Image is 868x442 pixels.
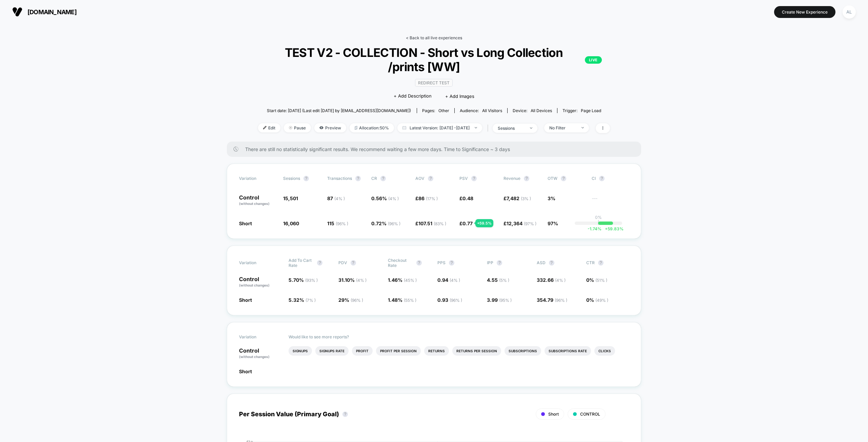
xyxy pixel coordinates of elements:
span: 0.94 [437,277,460,283]
span: Short [548,412,559,417]
span: Page Load [581,108,601,113]
span: 107.51 [418,220,446,226]
span: ( 7 % ) [305,298,316,303]
li: Clicks [594,346,615,356]
span: Edit [258,123,280,132]
button: ? [355,176,361,181]
li: Signups Rate [315,346,349,356]
span: 5.32 % [289,297,316,303]
span: Variation [239,334,276,339]
img: end [475,127,477,128]
span: IPP [487,260,493,265]
span: -1.74 % [588,226,601,231]
span: other [438,108,449,113]
span: PSV [459,176,468,181]
span: AOV [415,176,425,181]
button: ? [380,176,386,181]
span: 3% [548,195,555,201]
span: CR [371,176,377,181]
span: Checkout Rate [388,258,413,268]
span: OTW [548,176,585,181]
span: PDV [338,260,347,265]
span: ( 4 % ) [450,278,460,283]
button: ? [561,176,566,181]
span: --- [592,196,629,206]
li: Profit [352,346,373,356]
img: end [289,126,292,129]
span: £ [459,195,473,201]
li: Profit Per Session [376,346,421,356]
span: Sessions [283,176,300,181]
span: 16,060 [283,220,299,226]
span: ( 4 % ) [555,278,566,283]
span: 1.46 % [388,277,417,283]
span: 354.79 [537,297,567,303]
span: ( 95 % ) [499,298,512,303]
span: Start date: [DATE] (Last edit [DATE] by [EMAIL_ADDRESS][DOMAIN_NAME]) [267,108,411,113]
span: 115 [327,220,348,226]
span: 0.77 [462,220,473,226]
span: £ [504,195,531,201]
button: ? [549,260,554,266]
span: 0 % [586,277,607,283]
button: ? [598,260,604,266]
span: ( 4 % ) [388,196,399,201]
span: 29 % [338,297,363,303]
button: ? [342,412,348,417]
span: (without changes) [239,283,270,287]
span: 0.72 % [371,220,400,226]
button: ? [428,176,433,181]
span: ( 17 % ) [426,196,438,201]
img: Visually logo [12,7,22,17]
span: CONTROL [580,412,600,417]
span: [DOMAIN_NAME] [27,8,77,16]
span: 31.10 % [338,277,367,283]
button: ? [416,260,422,266]
p: | [598,220,599,225]
div: Audience: [460,108,502,113]
span: + [605,226,608,231]
span: ( 3 % ) [521,196,531,201]
span: Redirect Test [415,79,453,87]
button: AL [841,5,858,19]
span: 7,482 [507,195,531,201]
button: ? [524,176,529,181]
p: Control [239,348,282,359]
span: £ [459,220,473,226]
span: ( 96 % ) [555,298,567,303]
span: ( 45 % ) [404,278,417,283]
span: 0.48 [462,195,473,201]
span: 87 [327,195,345,201]
span: (without changes) [239,355,270,359]
div: AL [843,5,856,19]
button: ? [317,260,322,266]
div: + 59.5 % [475,219,493,227]
button: ? [449,260,454,266]
button: Create New Experience [774,6,835,18]
span: 3.99 [487,297,512,303]
span: PPS [437,260,446,265]
button: [DOMAIN_NAME] [10,6,79,17]
span: Variation [239,176,276,181]
span: + Add Description [394,93,432,100]
div: Trigger: [563,108,601,113]
img: rebalance [355,126,357,130]
span: There are still no statistically significant results. We recommend waiting a few more days . Time... [245,146,628,152]
span: Transactions [327,176,352,181]
span: TEST V2 - COLLECTION - Short vs Long Collection /prints [WW] [266,45,602,74]
div: No Filter [549,125,576,130]
span: ( 96 % ) [351,298,363,303]
p: Control [239,276,282,288]
span: Latest Version: [DATE] - [DATE] [397,123,482,132]
span: ( 49 % ) [595,298,608,303]
span: Short [239,220,252,226]
span: 0.93 [437,297,462,303]
span: ( 51 % ) [595,278,607,283]
span: Variation [239,258,276,268]
button: ? [497,260,502,266]
img: end [530,127,532,129]
span: ( 93 % ) [305,278,318,283]
li: Signups [289,346,312,356]
span: ( 96 % ) [388,221,400,226]
div: sessions [498,126,525,131]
